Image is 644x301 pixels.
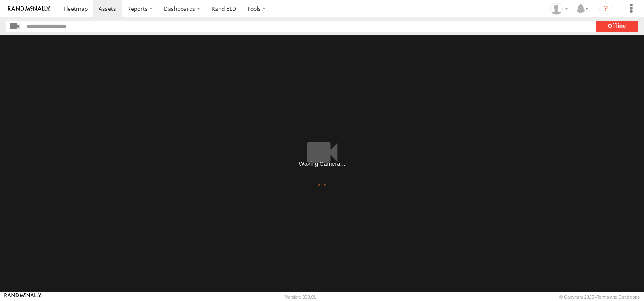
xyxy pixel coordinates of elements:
a: Visit our Website [4,293,41,301]
a: Terms and Conditions [597,295,640,299]
div: © Copyright 2025 - [559,295,640,299]
img: rand-logo.svg [8,6,50,12]
div: Version: 308.01 [285,295,316,299]
i: ? [599,2,612,15]
div: Victor Calcano Jr [547,3,571,15]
